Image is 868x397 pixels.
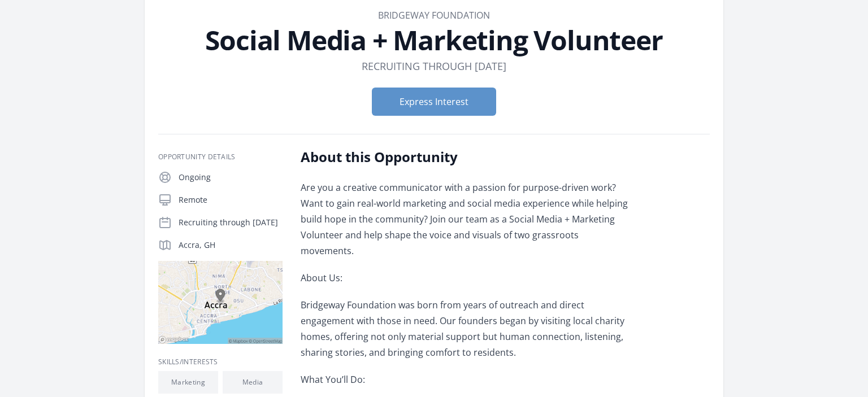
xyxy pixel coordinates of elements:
h2: About this Opportunity [301,148,631,166]
h3: Skills/Interests [158,357,283,367]
p: Bridgeway Foundation was born from years of outreach and direct engagement with those in need. Ou... [301,297,631,360]
h1: Social Media + Marketing Volunteer [158,27,710,54]
p: Ongoing [179,172,283,183]
button: Express Interest [372,88,496,116]
p: Remote [179,194,283,206]
img: Map [158,261,283,344]
p: About Us: [301,270,631,286]
li: Marketing [158,371,218,394]
dd: Recruiting through [DATE] [362,58,506,74]
h3: Opportunity Details [158,152,283,162]
p: What You’ll Do: [301,372,631,387]
p: Are you a creative communicator with a passion for purpose-driven work? Want to gain real-world m... [301,180,631,259]
li: Media [223,371,283,394]
p: Accra, GH [179,239,283,251]
a: Bridgeway Foundation [378,9,490,21]
p: Recruiting through [DATE] [179,217,283,228]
